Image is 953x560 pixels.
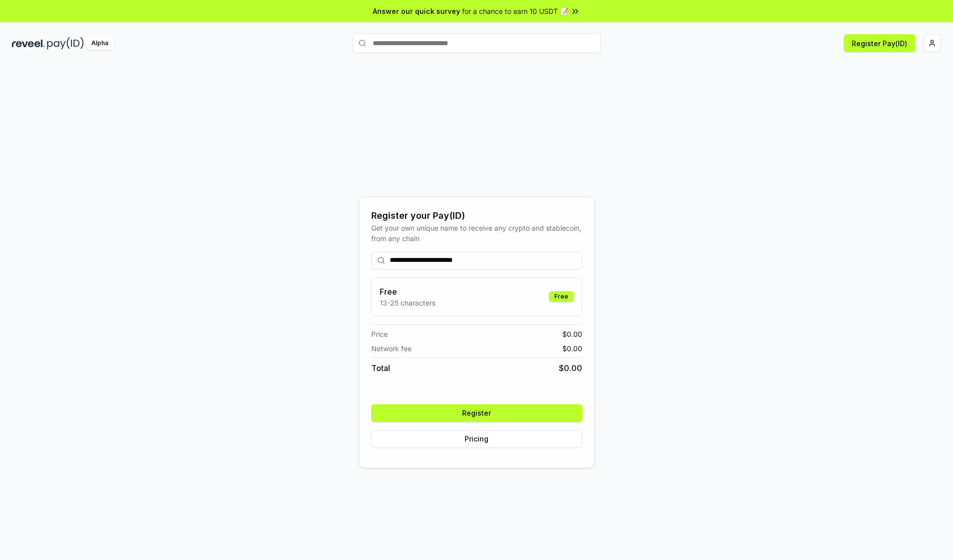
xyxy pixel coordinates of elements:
[373,6,460,16] span: Answer our quick survey
[562,329,582,339] span: $ 0.00
[380,286,435,298] h3: Free
[12,37,45,50] img: reveel_dark
[380,298,435,308] p: 13-25 characters
[371,404,582,422] button: Register
[47,37,84,50] img: pay_id
[371,430,582,448] button: Pricing
[371,362,390,374] span: Total
[562,343,582,354] span: $ 0.00
[371,329,388,339] span: Price
[371,343,411,354] span: Network fee
[371,223,582,244] div: Get your own unique name to receive any crypto and stablecoin, from any chain
[86,37,114,50] div: Alpha
[549,291,574,302] div: Free
[462,6,568,16] span: for a chance to earn 10 USDT 📝
[559,362,582,374] span: $ 0.00
[371,209,582,223] div: Register your Pay(ID)
[844,34,915,52] button: Register Pay(ID)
